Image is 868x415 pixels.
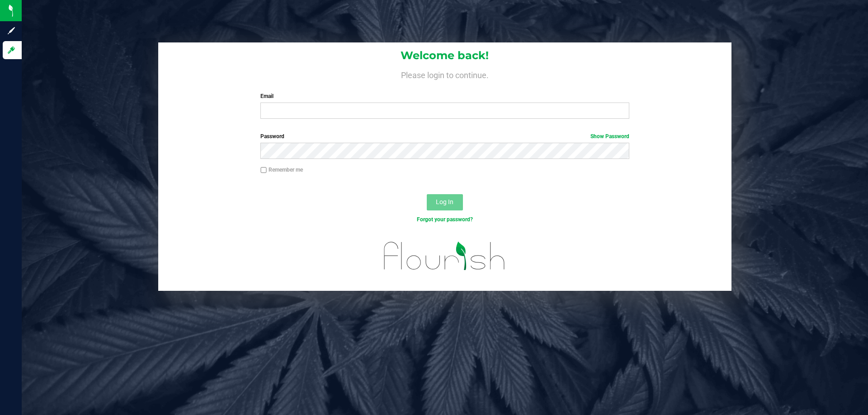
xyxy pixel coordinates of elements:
[590,133,629,140] a: Show Password
[260,133,284,140] span: Password
[427,194,463,210] button: Log In
[417,216,473,223] a: Forgot your password?
[158,50,731,61] h1: Welcome back!
[260,167,267,173] input: Remember me
[7,26,16,35] inline-svg: Sign up
[158,69,731,79] h4: Please login to continue.
[7,46,16,55] inline-svg: Log in
[260,92,629,100] label: Email
[260,166,303,174] label: Remember me
[436,198,453,205] span: Log In
[373,233,516,279] img: flourish_logo.svg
